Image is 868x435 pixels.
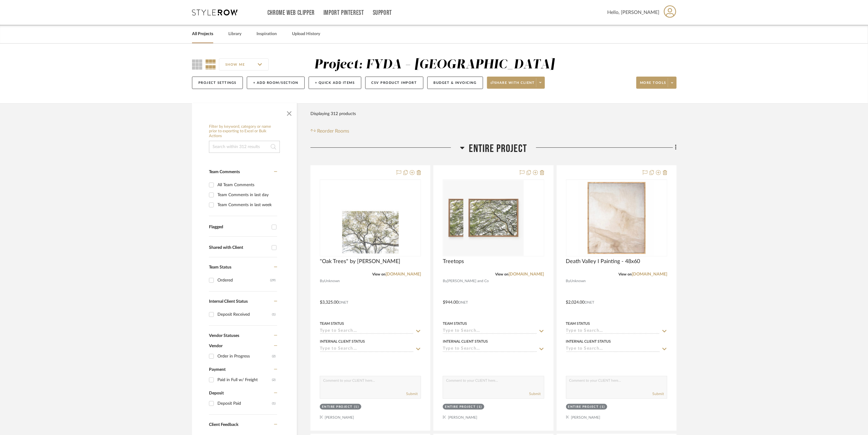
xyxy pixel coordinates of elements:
span: Team Comments [209,170,240,174]
span: Vendor [209,344,223,348]
button: + Quick Add Items [309,77,361,89]
div: Ordered [217,275,270,285]
div: Internal Client Status [320,339,365,344]
div: Order in Progress [217,351,272,361]
span: Vendor Statuses [209,334,239,338]
div: Team Comments in last day [217,190,276,200]
div: Shared with Client [209,245,269,250]
button: CSV Product Import [365,77,423,89]
div: Project: FYDA - [GEOGRAPHIC_DATA] [314,58,555,71]
input: Type to Search… [443,346,537,352]
div: 0 [320,180,421,256]
button: Reorder Rooms [310,127,350,135]
a: [DOMAIN_NAME] [509,272,544,276]
div: Paid in Full w/ Freight [217,375,272,385]
span: By [566,278,570,284]
button: Budget & Invoicing [427,77,483,89]
a: Library [228,30,241,38]
div: Team Status [443,321,467,326]
input: Type to Search… [320,346,414,352]
div: (2) [272,351,276,361]
input: Type to Search… [320,328,414,334]
div: Deposit Paid [217,399,272,408]
button: More tools [636,77,677,89]
div: Internal Client Status [443,339,488,344]
div: (1) [272,310,276,319]
div: Internal Client Status [566,339,611,344]
a: [DOMAIN_NAME] [386,272,421,276]
div: (1) [600,405,605,409]
div: (1) [272,399,276,408]
img: "Oak Trees" by Caroline Pacula [340,180,401,256]
span: Team Status [209,265,231,269]
span: Share with client [491,81,535,90]
a: [DOMAIN_NAME] [632,272,667,276]
a: Import Pinterest [323,10,364,15]
div: Deposit Received [217,310,272,319]
div: Entire Project [445,405,475,409]
button: Submit [652,391,664,397]
a: Support [373,10,392,15]
button: Submit [529,391,541,397]
span: Death Valley I Painting - 48x60 [566,258,640,265]
span: Unknown [324,278,340,284]
div: (1) [477,405,482,409]
span: Client Feedback [209,423,238,427]
div: (2) [272,375,276,385]
input: Type to Search… [566,346,660,352]
h6: Filter by keyword, category or name prior to exporting to Excel or Bulk Actions [209,124,280,139]
span: View on [372,272,386,276]
button: Submit [406,391,418,397]
button: Close [283,106,295,118]
span: Unknown [570,278,586,284]
div: Team Status [320,321,344,326]
span: "Oak Trees" by [PERSON_NAME] [320,258,400,265]
div: 0 [566,180,667,256]
span: Internal Client Status [209,299,248,304]
div: (29) [270,275,276,285]
span: Treetops [443,258,464,265]
button: Project Settings [192,77,243,89]
span: Reorder Rooms [317,127,350,135]
span: View on [618,272,632,276]
span: Hello, [PERSON_NAME] [607,9,659,16]
button: + Add Room/Section [247,77,305,89]
div: Entire Project [568,405,599,409]
span: Deposit [209,391,224,395]
span: Payment [209,367,226,372]
span: By [320,278,324,284]
div: Entire Project [322,405,353,409]
input: Type to Search… [566,328,660,334]
a: Upload History [292,30,320,38]
div: All Team Comments [217,180,276,190]
a: All Projects [192,30,213,38]
a: Inspiration [257,30,277,38]
input: Search within 312 results [209,141,280,153]
div: Team Comments in last week [217,200,276,210]
img: Treetops [463,180,524,256]
div: Displaying 312 products [310,108,356,120]
span: More tools [640,81,666,90]
span: View on [495,272,509,276]
span: Entire Project [469,142,527,155]
span: By [443,278,447,284]
div: Team Status [566,321,590,326]
span: [PERSON_NAME] and Co [447,278,489,284]
button: Share with client [487,77,545,89]
input: Type to Search… [443,328,537,334]
img: Death Valley I Painting - 48x60 [579,180,654,256]
a: Chrome Web Clipper [267,10,315,15]
div: (1) [354,405,359,409]
div: Flagged [209,225,269,230]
